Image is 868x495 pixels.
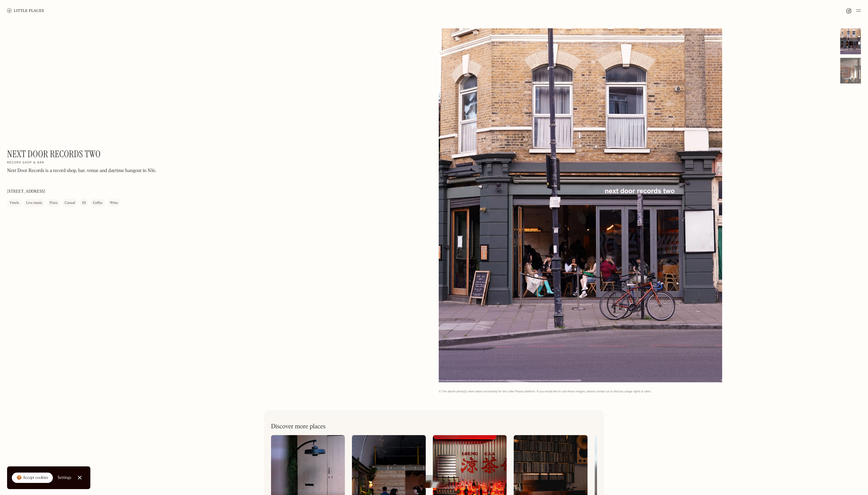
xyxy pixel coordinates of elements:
a: 🍪 Accept cookies [12,473,53,483]
a: Map view [417,475,448,488]
p: Next Door Records is a record shop, bar, venue and daytime hangout in N16. [7,168,156,175]
h2: Discover more places [271,423,326,430]
div: Settings [58,476,71,480]
h1: Next Door Records Two [7,148,101,160]
p: [STREET_ADDRESS] [7,189,45,195]
div: Coffee [93,200,103,206]
p: ‍ [7,178,156,185]
a: Close Cookie Popup [74,472,86,483]
div: 🍪 Accept cookies [17,475,48,481]
h2: Record shop & bar [7,161,44,165]
div: © The above photo(s) were taken exclusively for the Little Places platform. If you would like to ... [439,390,861,394]
div: Live music [26,200,43,206]
div: Pizza [50,200,58,206]
span: Map view [424,480,441,483]
a: Settings [58,471,71,484]
div: Casual [65,200,75,206]
div: Close Cookie Popup [79,478,80,478]
div: Wine [110,200,118,206]
div: DJ [82,200,86,206]
div: Vinyls [9,200,19,206]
